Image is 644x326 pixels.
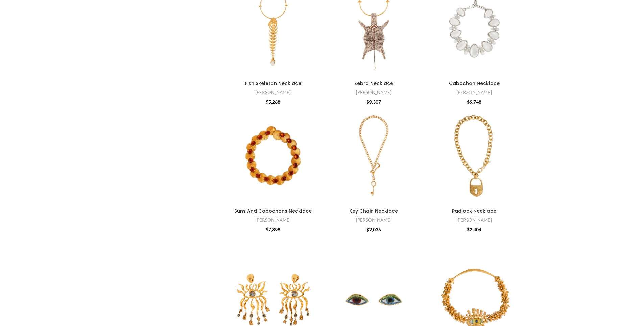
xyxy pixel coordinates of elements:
[245,80,301,87] a: Fish Skeleton Necklace
[325,106,423,205] a: Key Chain Necklace
[452,208,496,215] a: Padlock Necklace
[356,89,391,96] a: [PERSON_NAME]
[467,227,481,232] bdi: 2,404
[266,99,280,105] bdi: 5,268
[354,80,393,87] a: Zebra Necklace
[255,217,291,223] a: [PERSON_NAME]
[467,99,481,105] bdi: 9,748
[266,99,268,105] span: $
[224,106,323,205] a: Suns And Cabochons Necklace
[467,227,470,232] span: $
[456,89,492,96] a: [PERSON_NAME]
[467,99,470,105] span: $
[366,227,381,232] bdi: 2,036
[255,89,291,96] a: [PERSON_NAME]
[349,208,398,215] a: Key Chain Necklace
[449,80,500,87] a: Cabochon Necklace
[234,208,312,215] a: Suns And Cabochons Necklace
[456,217,492,223] a: [PERSON_NAME]
[366,227,369,232] span: $
[266,227,280,232] bdi: 7,398
[356,217,391,223] a: [PERSON_NAME]
[266,227,268,232] span: $
[425,106,524,205] a: Padlock Necklace
[366,99,381,105] bdi: 9,307
[366,99,369,105] span: $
